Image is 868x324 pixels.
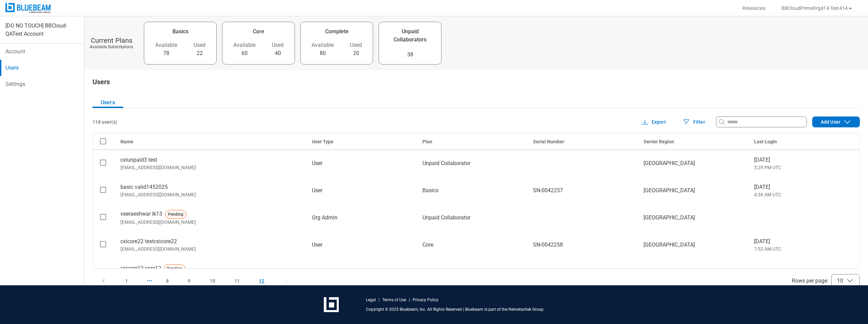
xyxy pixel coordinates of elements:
[306,204,417,231] td: Org Admin
[155,41,177,49] span: Available
[754,191,854,198] span: 4:36 AM UTC
[407,51,413,59] span: 38
[120,156,301,164] div: cxiunpaid3 test
[120,219,301,226] div: [EMAIL_ADDRESS][DOMAIN_NAME]
[353,49,359,57] span: 20
[180,275,199,286] button: 9
[366,297,376,303] a: Legal
[528,231,638,258] td: SN-0042258
[120,210,301,219] div: veeraeshwar lk13
[93,119,117,125] div: 118 user(s)
[366,307,545,312] p: Copyright © 2025 Bluebeam, Inc. All Rights Reserved | Bluebeam is part of the Nemetschek Group.
[674,116,713,127] button: Filter
[202,275,223,286] button: 10
[120,237,301,246] div: cxicore22 testcxicore22
[734,3,773,14] button: Resources
[164,264,185,273] p: Pending
[366,297,438,303] div: | |
[350,41,362,49] span: Used
[93,97,123,108] button: Users
[120,164,301,171] div: [EMAIL_ADDRESS][DOMAIN_NAME]
[533,138,633,145] div: Serial Number
[417,258,528,286] td: Unpaid Collaborator
[312,41,334,49] span: Available
[251,275,272,286] button: 12
[275,49,281,57] span: 40
[93,275,114,286] button: Previous Page
[120,183,301,191] div: basic valid1452025
[253,28,264,36] div: Core
[100,160,106,166] svg: checkbox
[120,138,301,145] div: Name
[306,231,417,258] td: User
[754,156,854,164] span: [DATE]
[638,258,749,286] td: [GEOGRAPHIC_DATA]
[197,49,203,57] span: 22
[754,183,854,191] span: [DATE]
[320,49,326,57] span: 80
[528,177,638,204] td: SN-0042257
[422,138,522,145] div: Plan
[306,150,417,177] td: User
[120,264,301,273] div: cxicore12 core12
[391,28,429,44] div: Unpaid Collaborators
[754,237,854,246] span: [DATE]
[120,191,301,198] div: [EMAIL_ADDRESS][DOMAIN_NAME]
[638,150,749,177] td: [GEOGRAPHIC_DATA]
[417,150,528,177] td: Unpaid Collaborator
[382,297,406,303] a: Terms of Use
[417,177,528,204] td: Basics
[226,275,248,286] button: 11
[158,275,177,286] button: 8
[241,49,248,57] span: 60
[100,187,106,193] svg: checkbox
[633,116,674,127] button: Export
[413,297,438,303] a: Privacy Policy
[233,41,255,49] span: Available
[276,275,297,286] button: Next Page
[93,78,110,89] h1: Users
[306,177,417,204] td: User
[91,37,132,44] div: Current Plans
[325,28,349,36] div: Complete
[837,277,843,284] span: 10
[773,3,861,14] button: BBCloudPrimeOrg414 Test414
[90,44,133,50] div: Available Subscriptions
[754,138,854,145] div: Last Login
[100,138,106,144] svg: checkbox
[272,41,284,49] span: Used
[644,138,743,145] div: Server Region
[417,204,528,231] td: Unpaid Collaborator
[5,3,52,13] img: Bluebeam, Inc.
[638,177,749,204] td: [GEOGRAPHIC_DATA]
[165,210,186,219] p: Pending
[100,241,106,247] svg: checkbox
[194,41,205,49] span: Used
[638,231,749,258] td: [GEOGRAPHIC_DATA]
[812,116,860,127] button: Add User
[417,231,528,258] td: Core
[638,204,749,231] td: [GEOGRAPHIC_DATA]
[100,214,106,220] svg: checkbox
[754,246,854,252] span: 7:52 AM UTC
[306,258,417,286] td: User
[754,164,854,171] span: 5:29 PM UTC
[831,274,860,288] button: Rows per page
[5,22,79,38] div: [DO NO TOUCH] BBCloud- QATest Account
[792,277,829,285] span: Rows per page :
[172,28,188,36] div: Basics
[117,275,136,286] button: 1
[139,275,155,286] button: Select Page
[120,246,301,252] div: [EMAIL_ADDRESS][DOMAIN_NAME]
[163,49,169,57] span: 78
[813,118,859,126] div: Add User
